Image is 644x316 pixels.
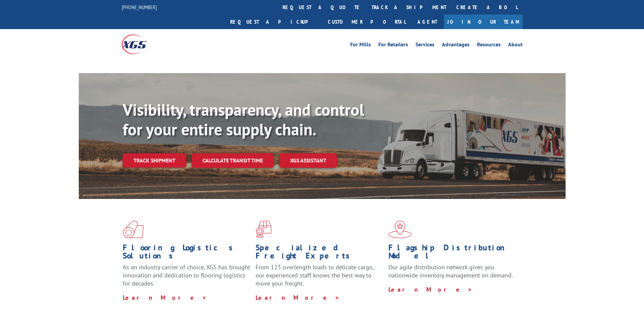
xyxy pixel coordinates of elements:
[442,42,470,49] a: Advantages
[279,153,337,168] a: XGS ASSISTANT
[388,244,516,263] h1: Flagship Distribution Model
[256,294,340,301] a: Learn More >
[323,15,411,29] a: Customer Portal
[123,294,207,301] a: Learn More >
[123,221,144,238] img: xgs-icon-total-supply-chain-intelligence-red
[256,263,383,293] p: From 123 overlength loads to delicate cargo, our experienced staff knows the best way to move you...
[123,244,251,263] h1: Flooring Logistics Solutions
[444,15,523,29] a: Join Our Team
[225,15,323,29] a: Request a pickup
[477,42,501,49] a: Resources
[378,42,408,49] a: For Retailers
[256,244,383,263] h1: Specialized Freight Experts
[123,99,364,140] b: Visibility, transparency, and control for your entire supply chain.
[123,153,186,167] a: Track shipment
[388,221,412,238] img: xgs-icon-flagship-distribution-model-red
[122,4,157,10] a: [PHONE_NUMBER]
[388,263,513,279] span: Our agile distribution network gives you nationwide inventory management on demand.
[350,42,371,49] a: For Mills
[192,153,274,168] a: Calculate transit time
[388,286,473,293] a: Learn More >
[256,221,271,238] img: xgs-icon-focused-on-flooring-red
[123,263,250,287] span: As an industry carrier of choice, XGS has brought innovation and dedication to flooring logistics...
[508,42,523,49] a: About
[411,15,444,29] a: Agent
[415,42,434,49] a: Services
